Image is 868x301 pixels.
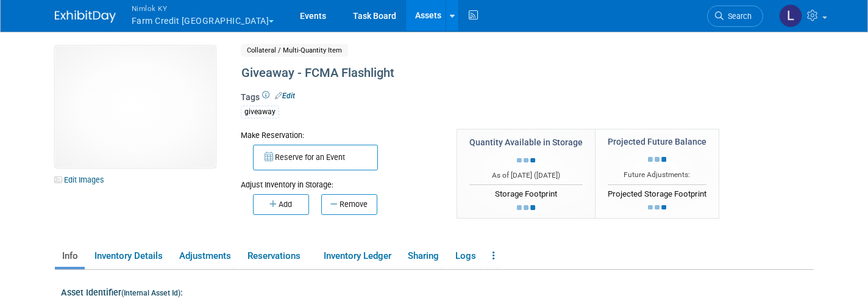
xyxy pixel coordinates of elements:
small: (Internal Asset Id) [121,289,180,297]
div: As of [DATE] ( ) [469,170,583,181]
span: [DATE] [536,171,558,180]
a: Logs [448,245,483,267]
a: Adjustments [172,245,238,267]
img: loading... [517,158,535,163]
div: Storage Footprint [469,184,583,200]
div: Future Adjustments: [608,170,706,180]
span: Collateral / Multi-Quantity Item [241,44,348,57]
span: Nimlok KY [132,2,274,15]
div: Projected Future Balance [608,136,706,148]
img: View Images [55,46,216,168]
a: Sharing [400,245,446,267]
img: Luc Schaefer [779,4,802,27]
button: Remove [321,194,377,215]
button: Reserve for an Event [253,145,378,170]
a: Edit Images [55,172,109,187]
div: Projected Storage Footprint [608,184,706,200]
div: Asset Identifier : [61,283,823,299]
img: loading... [648,205,666,210]
a: Search [707,5,763,27]
button: Add [253,194,309,215]
div: Quantity Available in Storage [469,136,583,148]
a: Edit [275,92,295,100]
div: Tags [241,91,741,126]
div: Giveaway - FCMA Flashlight [237,62,741,84]
img: ExhibitDay [55,10,116,23]
div: giveaway [241,106,279,118]
a: Inventory Details [87,245,169,267]
a: Info [55,245,85,267]
img: loading... [517,205,535,210]
a: Reservations [240,245,314,267]
div: Adjust Inventory in Storage: [241,170,438,190]
span: Search [724,12,752,21]
div: Make Reservation: [241,129,438,141]
a: Inventory Ledger [316,245,398,267]
img: loading... [648,157,666,162]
